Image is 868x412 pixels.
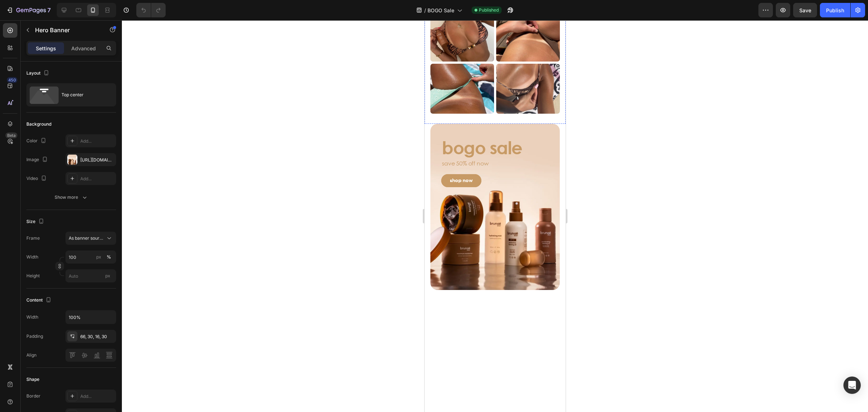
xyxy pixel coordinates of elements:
div: Shape [26,376,39,383]
label: Frame [26,235,40,241]
div: px [96,254,101,260]
div: Width [26,314,38,320]
img: gempages_569529277708501996-508203c4-337b-4068-9657-ced898b20c93.webp [72,43,135,93]
button: <p>shop now</p> [17,154,57,167]
div: Beta [5,133,17,138]
input: Auto [66,311,116,324]
div: Undo/Redo [136,3,166,17]
p: Settings [36,45,56,52]
div: Size [26,217,46,227]
span: px [105,273,110,278]
div: [URL][DOMAIN_NAME] [80,157,114,163]
button: As banner source [65,232,116,245]
button: Save [793,3,817,17]
p: save 50% off now [17,140,124,147]
div: Show more [55,194,88,201]
div: % [107,254,111,260]
button: 7 [3,3,54,17]
div: Top center [61,87,106,103]
div: Publish [826,7,844,14]
button: Show more [26,191,116,204]
div: Background [26,121,51,127]
iframe: Design area [425,20,566,412]
input: px% [65,251,116,264]
div: Background Image [6,104,135,270]
label: Width [26,254,38,260]
p: Advanced [71,45,96,52]
p: shop now [25,157,48,163]
h3: bogo sale [17,116,124,139]
span: As banner source [69,235,104,241]
label: Height [26,273,40,279]
span: / [424,7,426,14]
div: Image [26,155,49,165]
input: px [65,269,116,282]
div: Border [26,393,41,399]
div: 450 [7,77,17,83]
p: Hero Banner [35,26,97,34]
div: Padding [26,333,43,340]
button: Publish [820,3,850,17]
div: 66, 30, 16, 30 [80,333,114,340]
div: Color [26,136,48,146]
button: % [94,253,103,261]
span: Save [799,7,811,13]
button: px [105,253,113,261]
div: Add... [80,138,114,144]
div: Open Intercom Messenger [843,377,861,394]
p: 7 [47,6,51,14]
div: Content [26,295,53,305]
div: Video [26,174,48,184]
div: Layout [26,68,51,78]
div: Add... [80,393,114,400]
div: Align [26,352,37,358]
span: BOGO Sale [427,7,454,14]
span: Published [479,7,499,13]
div: Add... [80,176,114,182]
